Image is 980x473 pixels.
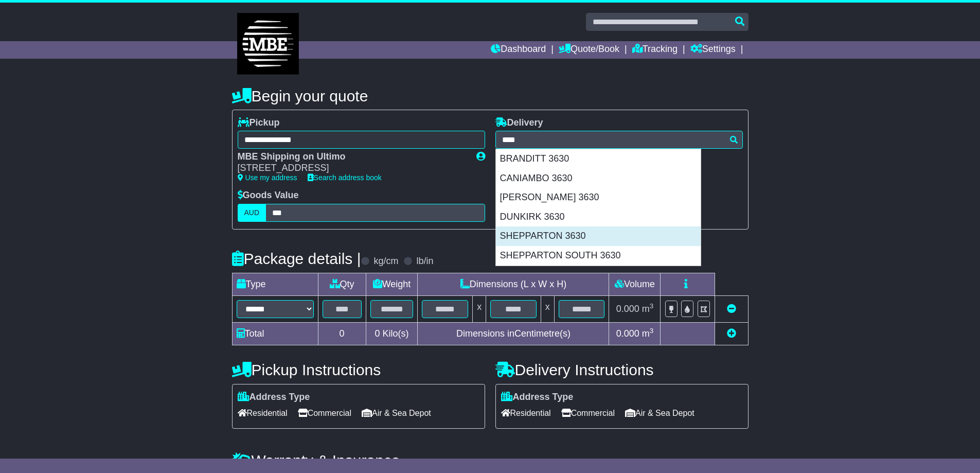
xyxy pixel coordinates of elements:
label: lb/in [416,256,433,267]
label: Address Type [238,392,310,403]
a: Dashboard [491,41,546,59]
label: Pickup [238,117,280,129]
label: kg/cm [373,256,398,267]
a: Search address book [308,173,382,182]
span: Commercial [561,405,615,421]
h4: Warranty & Insurance [232,452,749,469]
sup: 3 [650,327,654,335]
a: Add new item [727,328,736,339]
a: Tracking [632,41,678,59]
div: SHEPPARTON SOUTH 3630 [496,246,701,266]
span: m [642,328,654,339]
label: Goods Value [238,190,299,201]
h4: Pickup Instructions [232,361,485,378]
div: SHEPPARTON 3630 [496,226,701,246]
span: Air & Sea Depot [362,405,431,421]
td: Dimensions in Centimetre(s) [418,322,609,345]
td: Dimensions (L x W x H) [418,273,609,295]
div: MBE Shipping on Ultimo [238,151,466,163]
typeahead: Please provide city [495,131,743,149]
div: CANIAMBO 3630 [496,169,701,188]
td: Volume [609,273,661,295]
h4: Delivery Instructions [495,361,749,378]
a: Use my address [238,173,297,182]
td: Qty [318,273,366,295]
h4: Begin your quote [232,87,749,104]
td: Total [232,322,318,345]
span: 0.000 [616,328,639,339]
span: Residential [238,405,288,421]
div: BRANDITT 3630 [496,149,701,169]
span: 0.000 [616,304,639,314]
h4: Package details | [232,250,361,267]
td: Kilo(s) [366,322,418,345]
td: 0 [318,322,366,345]
td: Weight [366,273,418,295]
label: AUD [238,204,266,222]
td: x [541,295,554,322]
label: Address Type [501,392,574,403]
a: Quote/Book [559,41,619,59]
div: DUNKIRK 3630 [496,207,701,227]
label: Delivery [495,117,543,129]
a: Settings [690,41,736,59]
span: m [642,304,654,314]
span: Air & Sea Depot [625,405,694,421]
span: Commercial [298,405,351,421]
td: x [473,295,486,322]
sup: 3 [650,302,654,310]
td: Type [232,273,318,295]
div: [STREET_ADDRESS] [238,163,466,174]
span: 0 [375,328,380,339]
a: Remove this item [727,304,736,314]
span: Residential [501,405,551,421]
div: [PERSON_NAME] 3630 [496,188,701,207]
